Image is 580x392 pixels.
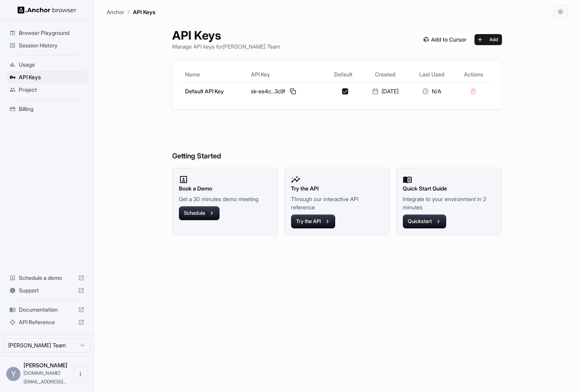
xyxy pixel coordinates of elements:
[6,39,87,52] div: Session History
[19,61,84,69] span: Usage
[288,87,298,96] button: Copy API key
[6,71,87,83] div: API Keys
[24,370,67,385] span: yiqun.hu@gmail.com
[6,27,87,39] div: Browser Playground
[291,184,384,193] h2: Try the API
[18,6,76,14] img: Anchor Logo
[403,184,495,193] h2: Quick Start Guide
[19,73,84,81] span: API Keys
[19,29,84,37] span: Browser Playground
[251,87,322,96] div: sk-ee4c...3c9f
[24,362,67,368] span: Yiqun Hu
[179,206,220,220] button: Schedule
[6,316,87,328] div: API Reference
[19,287,75,294] span: Support
[172,119,502,162] h6: Getting Started
[6,272,87,284] div: Schedule a demo
[107,8,124,16] p: Anchor
[455,67,492,82] th: Actions
[182,67,248,82] th: Name
[412,87,452,95] div: N/A
[6,284,87,297] div: Support
[6,303,87,316] div: Documentation
[6,367,20,381] div: Y
[475,34,502,45] button: Add
[248,67,325,82] th: API Key
[365,87,406,95] div: [DATE]
[403,195,495,211] p: Integrate to your environment in 2 minutes
[73,367,87,381] button: Open menu
[291,214,335,229] button: Try the API
[420,34,470,45] img: Add anchorbrowser MCP server to Cursor
[403,214,446,229] button: Quickstart
[172,28,280,42] h1: API Keys
[133,8,155,16] p: API Keys
[182,82,248,100] td: Default API Key
[172,42,280,51] p: Manage API keys for [PERSON_NAME] Team
[19,86,84,94] span: Project
[19,274,75,282] span: Schedule a demo
[291,195,384,211] p: Through our interactive API reference
[325,67,362,82] th: Default
[6,103,87,115] div: Billing
[19,318,75,326] span: API Reference
[6,83,87,96] div: Project
[19,306,75,314] span: Documentation
[179,184,271,193] h2: Book a Demo
[179,195,271,203] p: Get a 30 minutes demo meeting
[107,7,155,16] nav: breadcrumb
[19,105,84,113] span: Billing
[362,67,409,82] th: Created
[409,67,455,82] th: Last Used
[6,58,87,71] div: Usage
[19,42,84,49] span: Session History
